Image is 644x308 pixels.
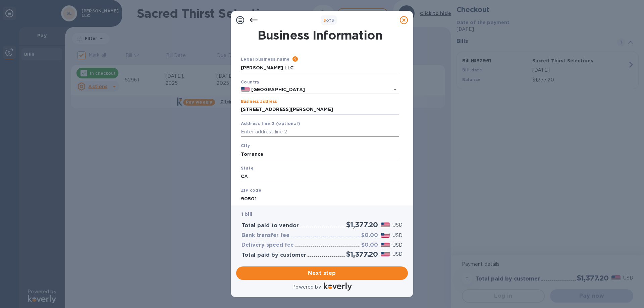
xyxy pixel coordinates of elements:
[241,127,399,137] input: Enter address line 2
[241,57,290,62] b: Legal business name
[241,166,254,171] b: State
[241,87,250,92] img: US
[241,269,402,277] span: Next step
[241,232,289,239] h3: Bank transfer fee
[250,85,380,94] input: Select country
[241,149,399,159] input: Enter city
[241,211,252,217] b: 1 bill
[381,243,390,247] img: USD
[241,143,250,148] b: City
[241,63,399,73] input: Enter legal business name
[241,242,294,248] h3: Delivery speed fee
[292,284,321,291] p: Powered by
[241,105,399,115] input: Enter address
[323,18,334,23] b: of 3
[241,223,299,229] h3: Total paid to vendor
[241,79,260,84] b: Country
[392,242,402,249] p: USD
[346,221,378,229] h2: $1,377.20
[241,100,277,104] label: Business address
[392,232,402,239] p: USD
[381,233,390,238] img: USD
[241,188,261,193] b: ZIP code
[241,194,399,204] input: Enter ZIP code
[381,223,390,227] img: USD
[361,242,378,248] h3: $0.00
[323,18,326,23] span: 3
[381,252,390,256] img: USD
[392,251,402,258] p: USD
[324,283,352,291] img: Logo
[236,266,408,280] button: Next step
[390,85,400,94] button: Open
[346,250,378,258] h2: $1,377.20
[392,222,402,229] p: USD
[361,232,378,239] h3: $0.00
[241,172,399,182] input: Enter state
[239,28,400,42] h1: Business Information
[241,121,300,126] b: Address line 2 (optional)
[241,252,306,258] h3: Total paid by customer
